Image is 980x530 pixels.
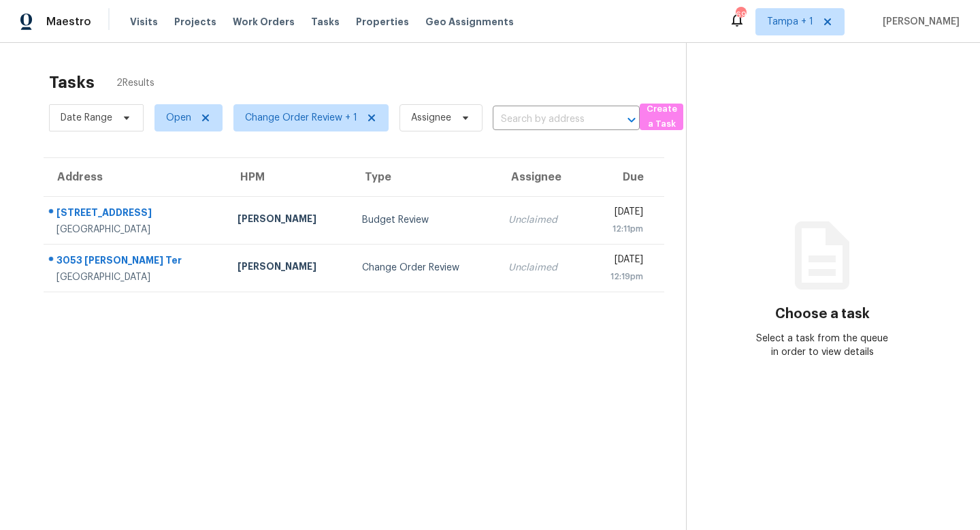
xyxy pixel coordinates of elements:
div: Budget Review [362,213,487,227]
div: [GEOGRAPHIC_DATA] [56,270,216,284]
div: [PERSON_NAME] [238,260,340,277]
span: Open [166,111,191,125]
th: Due [585,158,664,196]
span: Tasks [311,17,340,27]
span: Tampa + 1 [767,15,813,29]
span: Properties [356,15,409,29]
span: 2 Results [116,76,154,90]
button: Open [622,110,641,129]
h3: Choose a task [775,307,870,321]
th: Address [44,158,227,196]
span: Date Range [61,111,112,125]
span: Visits [130,15,158,29]
span: Geo Assignments [425,15,514,29]
span: Create a Task [647,102,676,133]
span: Maestro [46,15,91,29]
div: [DATE] [595,205,643,222]
input: Search by address [493,109,602,130]
div: 12:11pm [595,222,643,236]
div: 69 [736,8,745,22]
div: [STREET_ADDRESS] [56,206,216,223]
th: Type [351,158,497,196]
div: [PERSON_NAME] [238,212,340,229]
div: Change Order Review [362,261,487,275]
span: Change Order Review + 1 [245,111,357,125]
div: [DATE] [595,253,643,270]
div: 12:19pm [595,270,643,283]
span: Work Orders [233,15,295,29]
div: [GEOGRAPHIC_DATA] [56,223,216,236]
span: Projects [174,15,216,29]
h2: Tasks [49,76,95,89]
div: Select a task from the queue in order to view details [755,332,891,359]
button: Create a Task [640,104,683,130]
div: 3053 [PERSON_NAME] Ter [56,253,216,270]
span: [PERSON_NAME] [877,15,960,29]
span: Assignee [411,111,451,125]
div: Unclaimed [508,261,574,275]
th: Assignee [497,158,585,196]
th: HPM [227,158,350,196]
div: Unclaimed [508,213,574,227]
